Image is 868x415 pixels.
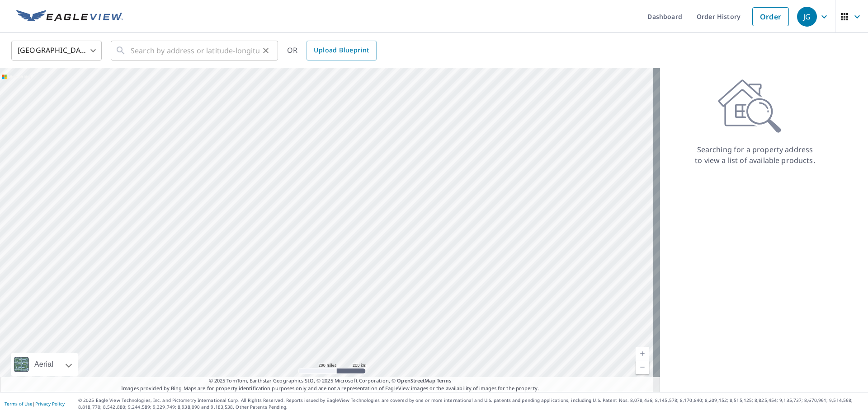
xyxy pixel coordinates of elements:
[5,401,33,407] a: Terms of Use
[694,144,816,166] p: Searching for a property address to view a list of available products.
[636,347,649,360] a: Current Level 5, Zoom In
[314,45,369,56] span: Upload Blueprint
[32,353,56,376] div: Aerial
[131,38,259,63] input: Search by address or latitude-longitude
[437,377,452,384] a: Terms
[397,377,435,384] a: OpenStreetMap
[307,41,376,61] a: Upload Blueprint
[16,10,123,23] img: EV Logo
[209,377,452,385] span: © 2025 TomTom, Earthstar Geographics SIO, © 2025 Microsoft Corporation, ©
[259,44,272,57] button: Clear
[11,38,102,63] div: [GEOGRAPHIC_DATA]
[287,41,377,61] div: OR
[78,397,863,410] p: © 2025 Eagle View Technologies, Inc. and Pictometry International Corp. All Rights Reserved. Repo...
[752,7,789,26] a: Order
[35,401,65,407] a: Privacy Policy
[5,401,65,406] p: |
[797,7,817,27] div: JG
[636,360,649,374] a: Current Level 5, Zoom Out
[11,353,78,376] div: Aerial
